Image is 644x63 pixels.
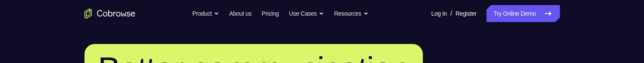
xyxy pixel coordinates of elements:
button: Product [192,5,219,22]
a: Log In [431,5,447,22]
button: Use Cases [289,5,324,22]
a: Pricing [262,5,278,22]
a: Go to the home page [84,8,135,19]
a: Try Online Demo [487,5,560,22]
button: Resources [334,5,368,22]
span: / [450,8,452,19]
a: About us [229,5,251,22]
a: Register [456,5,476,22]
